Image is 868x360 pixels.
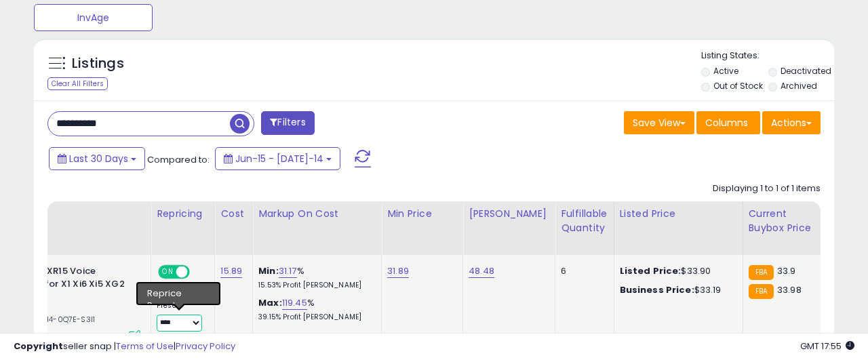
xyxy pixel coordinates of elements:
a: 31.17 [279,264,297,278]
button: Filters [261,111,314,135]
button: Columns [696,111,760,134]
a: 31.89 [387,264,409,278]
h5: Listings [72,54,124,73]
span: OFF [188,266,210,278]
a: Privacy Policy [176,340,235,353]
div: % [258,265,371,290]
div: Displaying 1 to 1 of 1 items [713,182,821,195]
button: InvAge [34,4,153,31]
button: Jun-15 - [DATE]-14 [215,147,340,170]
div: I have already escalated this to my manager, [PERSON_NAME], to ensure we get this sorted for you.... [22,75,212,155]
label: Out of Stock [713,80,763,92]
button: Actions [762,111,821,134]
img: Profile image for Support [39,7,60,29]
a: 15.89 [220,264,242,278]
span: Last 30 Days [69,152,128,165]
div: [PERSON_NAME] [469,207,549,221]
span: 2025-08-15 17:55 GMT [800,340,854,353]
span: Compared to: [147,153,210,166]
p: Listing States: [701,49,834,62]
h1: Support [66,13,108,23]
div: % [258,297,371,322]
label: Deactivated [781,65,831,77]
th: The percentage added to the cost of goods (COGS) that forms the calculator for Min & Max prices. [253,201,382,255]
small: FBA [749,284,774,299]
div: 6 [561,265,603,277]
button: Last 30 Days [49,147,145,170]
div: Min Price [387,207,457,221]
span: Columns [705,116,748,129]
div: Gab says… [11,14,260,207]
label: Active [713,65,738,77]
button: Save View [624,111,694,134]
div: We appreciate your patience while we sort this out. [22,161,212,188]
button: Emoji picker [21,300,32,311]
div: Thank you for reaching out and for your transparency! [22,41,212,68]
button: Gif picker [43,299,54,310]
button: Home [212,5,238,31]
small: FBA [749,265,774,280]
b: Listed Price: [620,264,682,277]
div: Amazon AI [157,286,204,298]
div: Markup on Cost [258,207,376,221]
div: Preset: [157,301,204,332]
div: Clear All Filters [47,77,108,90]
p: 39.15% Profit [PERSON_NAME] [258,313,371,322]
div: $33.90 [620,265,732,277]
p: 15.53% Profit [PERSON_NAME] [258,281,371,290]
div: seller snap | | [14,340,235,353]
button: go back [9,5,35,31]
b: Max: [258,296,282,309]
button: Upload attachment [64,299,75,310]
textarea: Message… [12,271,260,294]
span: Jun-15 - [DATE]-14 [235,152,323,165]
strong: Copyright [14,340,63,353]
label: Archived [781,80,817,92]
b: Min: [258,264,279,277]
div: Cost [220,207,247,221]
div: Listed Price [620,207,737,221]
span: | SKU: H4-0Q7E-S3I1 [14,314,95,325]
a: 119.45 [282,296,307,310]
div: Repricing [157,207,209,221]
button: Send a message… [233,294,254,316]
span: ON [159,266,176,278]
span: 33.9 [777,264,796,277]
div: Thank you for reaching out and for your transparency!I have already escalated this to my manager,... [11,14,222,197]
div: Current Buybox Price [749,207,818,235]
div: Fulfillable Quantity [561,207,608,235]
div: $33.19 [620,284,732,296]
a: 48.48 [469,264,494,278]
a: Terms of Use [116,340,174,353]
div: Hi [DATE], [22,215,212,228]
b: Business Price: [620,283,694,296]
span: 33.98 [777,283,802,296]
div: Close [238,5,262,30]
